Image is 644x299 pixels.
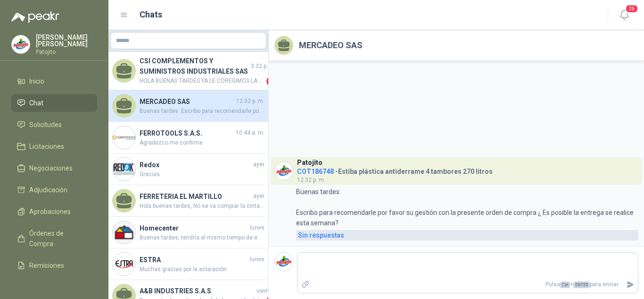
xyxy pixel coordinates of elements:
[256,287,276,296] span: viernes
[108,122,268,154] a: Company LogoFERROTOOLS S.A.S.10:44 a. m.Agradezco me confirme
[11,137,97,155] a: Licitaciones
[113,253,135,275] img: Company Logo
[297,165,493,174] h4: - Estiba plástica antiderrame 4 tambores 270 litros
[29,141,64,152] span: Licitaciones
[11,224,97,253] a: Órdenes de Compra
[253,160,264,169] span: ayer
[251,62,276,71] span: 3:32 p. m.
[11,256,97,274] a: Remisiones
[266,77,276,86] span: 1
[560,282,570,288] span: Ctrl
[253,192,264,201] span: ayer
[140,286,255,296] h4: A&B INDUSTRIES S.A.S
[11,11,59,23] img: Logo peakr
[11,181,97,199] a: Adjudicación
[140,128,234,138] h4: FERROTOOLS S.A.S.
[297,276,314,293] label: Adjuntar archivos
[298,230,344,240] div: Sin respuestas
[113,126,135,149] img: Company Logo
[297,168,334,175] span: COT186748
[108,90,268,122] a: MERCADEO SAS12:32 p. m.Buenas tardes: Escribo para recomendarle por favor su gestión con la prese...
[250,223,264,232] span: lunes
[11,116,97,134] a: Solicitudes
[573,282,590,288] span: ENTER
[622,276,638,293] button: Enviar
[108,248,268,280] a: Company LogoESTRAlunesMuchas gracias por la aclaración
[108,52,268,90] a: CSI COMPLEMENTOS Y SUMINISTROS INDUSTRIALES SAS3:32 p. m.HOLA BUENAS TARDES YA LE COREGIMOS LA FE...
[625,4,638,13] span: 25
[29,98,43,108] span: Chat
[29,163,73,173] span: Negociaciones
[140,56,249,77] h4: CSI COMPLEMENTOS Y SUMINISTROS INDUSTRIALES SAS
[140,138,264,147] span: Agradezco me confirme
[140,8,162,21] h1: Chats
[296,187,638,228] p: Buenas tardes: Escribo para recomendarle por favor su gestión con la presente orden de compra ¿ E...
[11,72,97,90] a: Inicio
[108,217,268,248] a: Company LogoHomecenterlunesBuenas tardes, tendría el mismo tiempo de entrega. Nuevamente, podemos...
[140,202,264,211] span: Hola buenas tardes, No se va comprar la cinta, ya que se requieren las 6 Unidades, y el proveedor...
[29,185,67,195] span: Adjudicación
[275,253,293,271] img: Company Logo
[108,185,268,217] a: FERRETERIA EL MARTILLOayerHola buenas tardes, No se va comprar la cinta, ya que se requieren las ...
[140,160,251,170] h4: Redox
[113,221,135,244] img: Company Logo
[140,191,251,202] h4: FERRETERIA EL MARTILLO
[29,260,64,271] span: Remisiones
[11,159,97,177] a: Negociaciones
[108,154,268,185] a: Company LogoRedoxayerGracias
[113,158,135,180] img: Company Logo
[236,97,264,106] span: 12:32 p. m.
[314,276,623,293] p: Pulsa + para enviar
[12,35,30,53] img: Company Logo
[140,265,264,274] span: Muchas gracias por la aclaración
[36,49,97,55] p: Patojito
[11,203,97,221] a: Aprobaciones
[140,233,264,242] span: Buenas tardes, tendría el mismo tiempo de entrega. Nuevamente, podemos recomendarlo para entrega ...
[29,206,71,217] span: Aprobaciones
[140,96,234,107] h4: MERCADEO SAS
[297,177,325,183] span: 12:32 p. m.
[140,170,264,179] span: Gracias
[140,223,248,233] h4: Homecenter
[36,34,97,47] p: [PERSON_NAME] [PERSON_NAME]
[296,230,638,240] a: Sin respuestas
[236,128,264,137] span: 10:44 a. m.
[140,107,264,116] span: Buenas tardes: Escribo para recomendarle por favor su gestión con la presente orden de compra ¿ E...
[250,255,264,264] span: lunes
[297,160,322,165] h3: Patojito
[29,76,44,86] span: Inicio
[29,120,62,130] span: Solicitudes
[29,228,88,249] span: Órdenes de Compra
[616,7,633,24] button: 25
[140,77,264,86] span: HOLA BUENAS TARDES YA LE COREGIMOS LA FECHA EL PRECIO ES EL MISMO
[299,39,363,52] h2: MERCADEO SAS
[140,255,248,265] h4: ESTRA
[11,94,97,112] a: Chat
[275,162,293,180] img: Company Logo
